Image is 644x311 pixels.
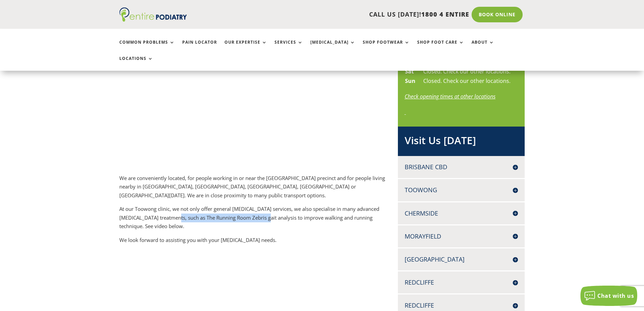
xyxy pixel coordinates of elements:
[421,10,469,18] span: 1800 4 ENTIRE
[405,77,415,85] strong: Sun
[405,163,518,171] h4: Brisbane CBD
[405,301,518,310] h4: Redcliffe
[119,236,386,245] p: We look forward to assisting you with your [MEDICAL_DATA] needs.
[423,67,511,76] td: Closed. Check our other locations.
[119,16,187,23] a: Entire Podiatry
[363,40,410,54] a: Shop Footwear
[405,209,518,218] h4: Chermside
[405,255,518,264] h4: [GEOGRAPHIC_DATA]
[119,56,153,71] a: Locations
[119,205,386,236] p: At our Toowong clinic, we not only offer general [MEDICAL_DATA] services, we also specialise in m...
[275,40,303,54] a: Services
[310,40,355,54] a: [MEDICAL_DATA]
[405,133,518,151] h2: Visit Us [DATE]
[405,232,518,241] h4: Morayfield
[597,292,634,299] span: Chat with us
[423,76,511,86] td: Closed. Check our other locations.
[472,40,494,54] a: About
[119,40,175,54] a: Common Problems
[417,40,464,54] a: Shop Foot Care
[119,19,386,169] iframe: YouTube video player
[472,7,523,22] a: Book Online
[119,7,187,22] img: logo (1)
[213,10,469,19] p: CALL US [DATE]!
[182,40,217,54] a: Pain Locator
[405,68,414,75] strong: Sat
[405,278,518,287] h4: Redcliffe
[405,93,496,100] a: Check opening times at other locations
[119,174,386,205] p: We are conveniently located, for people working in or near the [GEOGRAPHIC_DATA] precinct and for...
[224,40,267,54] a: Our Expertise
[405,186,518,194] h4: Toowong
[580,286,637,306] button: Chat with us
